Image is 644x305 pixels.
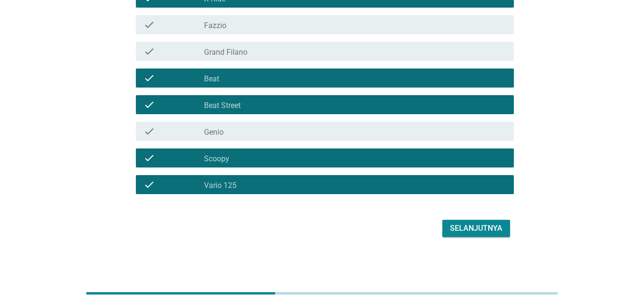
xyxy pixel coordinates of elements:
[143,72,155,84] i: check
[204,101,241,110] label: Beat Street
[204,74,219,84] label: Beat
[442,220,510,237] button: Selanjutnya
[143,179,155,190] i: check
[204,154,229,164] label: Scoopy
[143,152,155,164] i: check
[204,48,247,57] label: Grand Filano
[450,223,502,234] div: Selanjutnya
[204,128,224,137] label: Genio
[204,181,236,190] label: Vario 125
[143,126,155,137] i: check
[143,46,155,57] i: check
[204,21,226,30] label: Fazzio
[143,19,155,30] i: check
[143,99,155,110] i: check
